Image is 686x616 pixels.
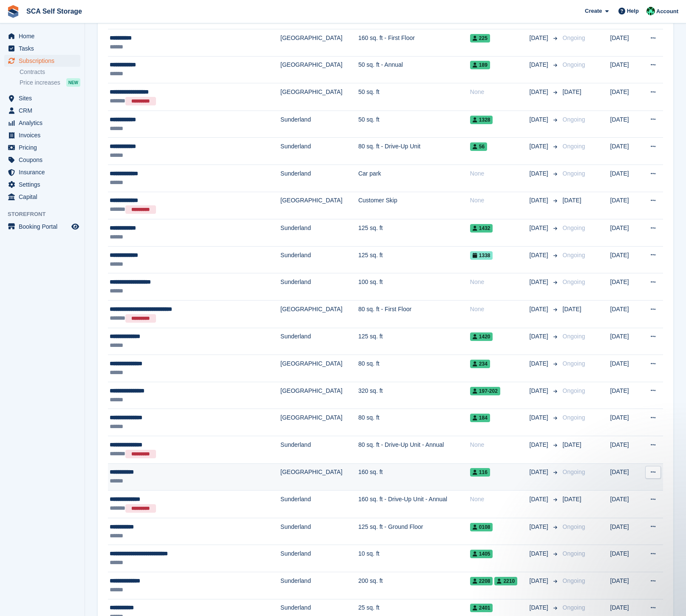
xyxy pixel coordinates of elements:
[281,409,358,436] td: [GEOGRAPHIC_DATA]
[281,518,358,545] td: Sunderland
[563,360,585,367] span: Ongoing
[563,523,585,530] span: Ongoing
[470,440,530,449] div: None
[610,572,641,599] td: [DATE]
[19,191,70,203] span: Capital
[563,88,581,95] span: [DATE]
[530,468,550,477] span: [DATE]
[563,468,585,475] span: Ongoing
[281,56,358,83] td: [GEOGRAPHIC_DATA]
[530,576,550,585] span: [DATE]
[563,550,585,557] span: Ongoing
[19,142,70,153] span: Pricing
[530,169,550,178] span: [DATE]
[563,604,585,611] span: Ongoing
[610,491,641,518] td: [DATE]
[530,495,550,504] span: [DATE]
[470,468,490,477] span: 116
[610,56,641,83] td: [DATE]
[4,142,80,153] a: menu
[530,142,550,151] span: [DATE]
[610,192,641,219] td: [DATE]
[470,88,530,97] div: None
[281,463,358,491] td: [GEOGRAPHIC_DATA]
[530,196,550,205] span: [DATE]
[610,301,641,328] td: [DATE]
[281,301,358,328] td: [GEOGRAPHIC_DATA]
[610,165,641,192] td: [DATE]
[358,138,470,165] td: 80 sq. ft - Drive-Up Unit
[4,221,80,233] a: menu
[530,522,550,531] span: [DATE]
[585,7,602,15] span: Create
[610,219,641,247] td: [DATE]
[530,60,550,69] span: [DATE]
[358,301,470,328] td: 80 sq. ft - First Floor
[4,191,80,203] a: menu
[358,192,470,219] td: Customer Skip
[470,142,487,151] span: 56
[470,332,493,341] span: 1420
[610,29,641,57] td: [DATE]
[281,138,358,165] td: Sunderland
[358,165,470,192] td: Car park
[563,197,581,204] span: [DATE]
[19,55,70,67] span: Subscriptions
[358,491,470,518] td: 160 sq. ft - Drive-Up Unit - Annual
[470,577,493,585] span: 2208
[610,246,641,273] td: [DATE]
[281,192,358,219] td: [GEOGRAPHIC_DATA]
[563,252,585,258] span: Ongoing
[530,440,550,449] span: [DATE]
[610,83,641,111] td: [DATE]
[23,4,85,18] a: SCA Self Storage
[563,224,585,231] span: Ongoing
[470,34,490,43] span: 225
[563,441,581,448] span: [DATE]
[530,359,550,368] span: [DATE]
[19,166,70,178] span: Insurance
[19,30,70,42] span: Home
[20,68,80,76] a: Contracts
[610,111,641,138] td: [DATE]
[4,92,80,104] a: menu
[610,355,641,382] td: [DATE]
[358,219,470,247] td: 125 sq. ft
[358,382,470,409] td: 320 sq. ft
[470,224,493,233] span: 1432
[281,29,358,57] td: [GEOGRAPHIC_DATA]
[470,523,493,531] span: 0108
[470,278,530,287] div: None
[4,179,80,190] a: menu
[4,55,80,67] a: menu
[530,386,550,395] span: [DATE]
[281,111,358,138] td: Sunderland
[530,224,550,233] span: [DATE]
[358,355,470,382] td: 80 sq. ft
[19,221,70,233] span: Booking Portal
[530,88,550,97] span: [DATE]
[470,495,530,504] div: None
[470,414,490,422] span: 184
[8,210,85,219] span: Storefront
[4,117,80,129] a: menu
[4,166,80,178] a: menu
[20,78,80,87] a: Price increases NEW
[281,382,358,409] td: [GEOGRAPHIC_DATA]
[563,170,585,177] span: Ongoing
[530,413,550,422] span: [DATE]
[281,491,358,518] td: Sunderland
[646,7,655,15] img: Ross Chapman
[610,273,641,301] td: [DATE]
[610,138,641,165] td: [DATE]
[563,333,585,340] span: Ongoing
[610,518,641,545] td: [DATE]
[358,111,470,138] td: 50 sq. ft
[494,577,517,585] span: 2210
[19,117,70,129] span: Analytics
[563,414,585,421] span: Ongoing
[470,116,493,124] span: 1328
[470,169,530,178] div: None
[563,577,585,584] span: Ongoing
[358,436,470,463] td: 80 sq. ft - Drive-Up Unit - Annual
